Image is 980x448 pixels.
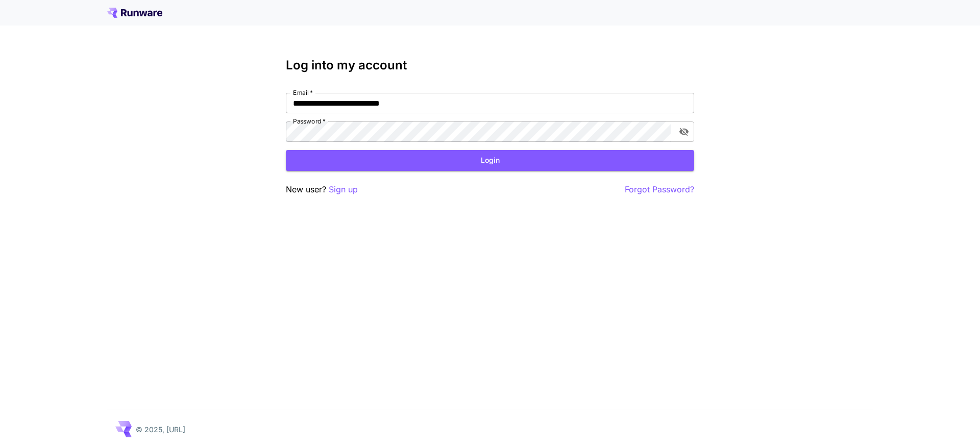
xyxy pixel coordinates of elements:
[625,183,694,196] button: Forgot Password?
[136,424,185,435] p: © 2025, [URL]
[286,183,358,196] p: New user?
[675,122,693,141] button: toggle password visibility
[329,183,358,196] button: Sign up
[286,58,694,72] h3: Log into my account
[293,117,326,126] label: Password
[293,88,313,97] label: Email
[286,150,694,171] button: Login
